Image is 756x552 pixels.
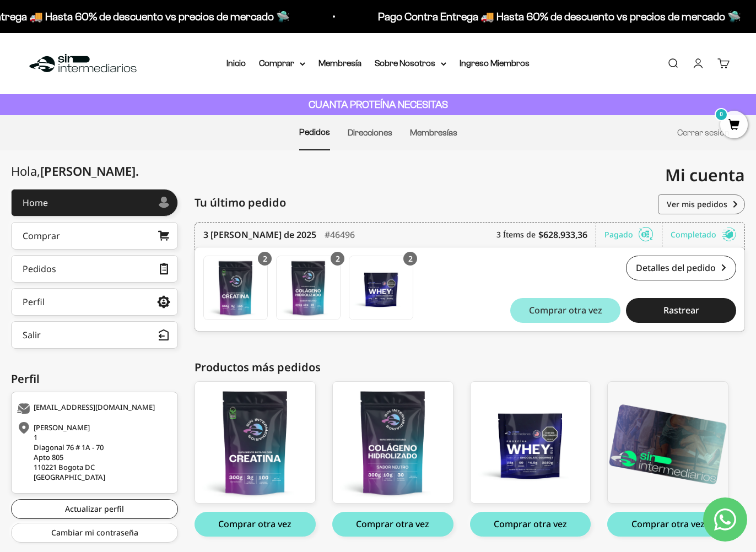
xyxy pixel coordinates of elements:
[510,298,620,323] button: Comprar otra vez
[665,164,745,186] span: Mi cuenta
[195,381,316,504] a: Creatina Monohidrato
[276,256,341,320] a: Colágeno Hidrolizado
[17,403,169,414] div: [EMAIL_ADDRESS][DOMAIN_NAME]
[626,298,736,323] button: Rastrear
[349,256,413,320] a: Proteína Whey - Chocolate / 5 libras (2280g)
[332,381,453,504] a: Colágeno Hidrolizado
[677,128,730,137] a: Cerrar sesión
[460,58,530,68] a: Ingreso Miembros
[11,189,178,217] a: Home
[529,306,602,315] span: Comprar otra vez
[11,321,178,349] button: Salir
[325,223,355,247] div: #46496
[333,382,453,503] img: colageno_01_e03c224b-442a-42c4-94f4-6330c5066a10_large.png
[11,371,178,387] div: Perfil
[23,331,41,339] div: Salir
[720,120,748,132] a: 0
[23,297,45,306] div: Perfil
[23,231,60,240] div: Comprar
[259,56,305,71] summary: Comprar
[40,163,139,179] span: [PERSON_NAME]
[496,223,596,247] div: 3 Ítems de
[258,252,272,266] div: 2
[471,382,591,503] img: whey-chocolate_5LB-front_large.png
[349,256,413,320] img: Translation missing: es.Proteína Whey - Chocolate / 5 libras (2280g)
[23,264,56,273] div: Pedidos
[195,194,286,211] span: Tu último pedido
[663,306,699,315] span: Rastrear
[470,381,591,504] a: Proteína Whey - Chocolate / 5 libras (2280g)
[410,128,457,137] a: Membresías
[17,423,169,482] div: [PERSON_NAME] 1 Diagonal 76 # 1A - 70 Apto 805 110221 Bogota DC [GEOGRAPHIC_DATA]
[626,256,736,280] a: Detalles del pedido
[11,288,178,316] a: Perfil
[604,223,662,247] div: Pagado
[299,127,330,137] a: Pedidos
[11,164,139,178] div: Hola,
[277,256,340,320] img: Translation missing: es.Colágeno Hidrolizado
[11,523,178,543] a: Cambiar mi contraseña
[11,499,178,519] a: Actualizar perfil
[136,163,139,179] span: .
[309,99,448,110] strong: CUANTA PROTEÍNA NECESITAS
[332,512,453,537] button: Comprar otra vez
[671,223,736,247] div: Completado
[11,255,178,283] a: Pedidos
[377,8,741,25] p: Pago Contra Entrega 🚚 Hasta 60% de descuento vs precios de mercado 🛸
[375,56,446,71] summary: Sobre Nosotros
[331,252,344,266] div: 2
[607,381,728,504] a: Membresía Anual
[195,512,316,537] button: Comprar otra vez
[658,194,745,214] a: Ver mis pedidos
[11,222,178,250] a: Comprar
[203,228,316,241] time: 3 [PERSON_NAME] de 2025
[318,58,361,68] a: Membresía
[403,252,417,266] div: 2
[23,198,48,207] div: Home
[538,228,587,241] b: $628.933,36
[195,359,745,376] div: Productos más pedidos
[195,382,315,503] img: creatina_01_large.png
[607,512,728,537] button: Comprar otra vez
[203,256,268,320] a: Creatina Monohidrato
[470,512,591,537] button: Comprar otra vez
[226,58,246,68] a: Inicio
[348,128,392,137] a: Direcciones
[204,256,267,320] img: Translation missing: es.Creatina Monohidrato
[608,382,728,503] img: b091a5be-4bb1-4136-881d-32454b4358fa_1_large.png
[715,108,728,121] mark: 0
